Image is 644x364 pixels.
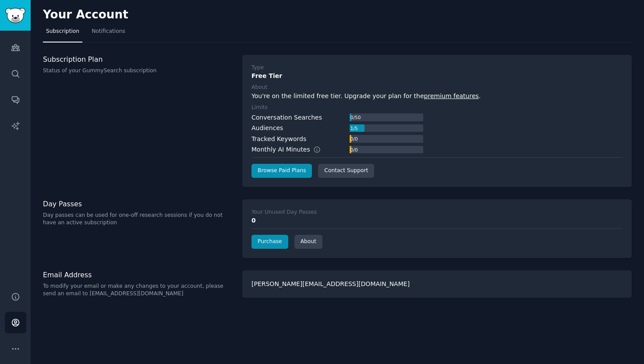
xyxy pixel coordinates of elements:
[294,235,322,249] a: About
[251,209,317,216] div: Your Unused Day Passes
[318,164,374,178] a: Contact Support
[251,145,330,154] div: Monthly AI Minutes
[43,283,233,298] p: To modify your email or make any changes to your account, please send an email to [EMAIL_ADDRESS]...
[350,124,358,132] div: 1 / 5
[251,104,268,112] div: Limits
[350,113,361,121] div: 0 / 50
[43,25,82,42] a: Subscription
[43,8,128,22] h2: Your Account
[251,64,264,72] div: Type
[5,8,25,23] img: GummySearch logo
[43,199,233,209] h3: Day Passes
[46,28,79,35] span: Subscription
[251,84,267,92] div: About
[251,92,623,101] div: You're on the limited free tier. Upgrade your plan for the .
[350,146,358,154] div: 0 / 0
[251,164,312,178] a: Browse Paid Plans
[43,270,233,279] h3: Email Address
[251,134,306,144] div: Tracked Keywords
[43,55,233,64] h3: Subscription Plan
[88,25,128,42] a: Notifications
[43,67,233,75] p: Status of your GummySearch subscription
[251,113,322,122] div: Conversation Searches
[43,212,233,227] p: Day passes can be used for one-off research sessions if you do not have an active subscription
[251,216,623,225] div: 0
[251,235,288,249] a: Purchase
[424,92,479,99] a: premium features
[251,71,623,81] div: Free Tier
[242,270,632,298] div: [PERSON_NAME][EMAIL_ADDRESS][DOMAIN_NAME]
[350,135,358,143] div: 0 / 0
[251,124,283,133] div: Audiences
[92,28,125,35] span: Notifications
